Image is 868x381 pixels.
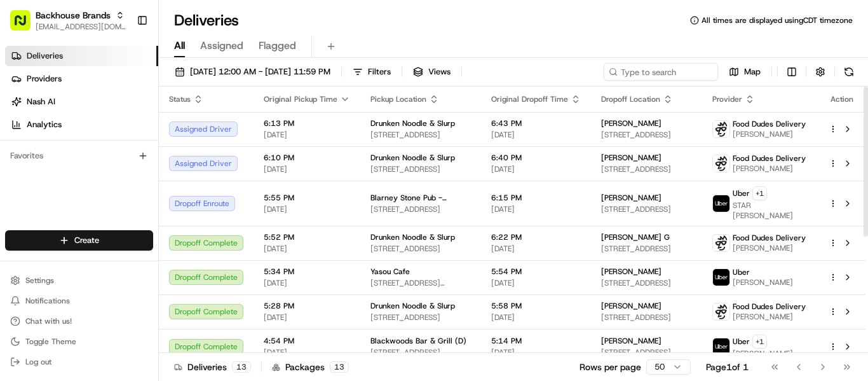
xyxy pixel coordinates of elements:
span: Toggle Theme [25,336,76,347]
span: Flagged [259,38,296,53]
img: food_dudes.png [713,235,729,251]
span: Providers [27,73,62,85]
span: [PERSON_NAME] [733,312,806,322]
span: [STREET_ADDRESS] [601,278,692,288]
span: Original Pickup Time [264,94,337,104]
span: [DATE] [491,164,581,174]
span: Dropoff Location [601,94,660,104]
h1: Deliveries [174,10,239,31]
div: Deliveries [174,361,251,373]
span: [PERSON_NAME] [733,277,793,287]
span: Uber [733,188,750,198]
span: Status [169,94,191,104]
span: Drunken Noodle & Slurp [370,301,455,311]
span: [DATE] [264,204,350,214]
span: Create [74,235,99,246]
span: [DATE] 12:00 AM - [DATE] 11:59 PM [190,66,330,78]
button: Backhouse Brands [36,9,111,22]
div: Packages [272,361,349,373]
button: Views [407,63,456,81]
span: 6:43 PM [491,118,581,128]
span: [PERSON_NAME] [733,163,806,174]
img: uber-new-logo.jpeg [713,338,729,355]
input: Type to search [604,63,718,81]
span: Original Dropoff Time [491,94,568,104]
span: [DATE] [491,130,581,140]
span: Food Dudes Delivery [733,233,806,243]
a: Providers [5,69,158,89]
span: [STREET_ADDRESS] [370,164,471,174]
span: 4:54 PM [264,336,350,346]
span: [DATE] [264,347,350,357]
span: [STREET_ADDRESS] [601,312,692,322]
span: 5:55 PM [264,193,350,203]
span: [DATE] [491,278,581,288]
span: Drunken Noodle & Slurp [370,232,455,242]
button: [DATE] 12:00 AM - [DATE] 11:59 PM [169,63,336,81]
p: Rows per page [580,361,641,373]
span: [PERSON_NAME] G [601,232,670,242]
span: Analytics [27,119,62,130]
div: 13 [330,361,349,373]
span: Chat with us! [25,316,72,326]
span: Assigned [200,38,243,53]
button: Chat with us! [5,312,153,330]
span: [STREET_ADDRESS] [370,312,471,322]
span: Nash AI [27,96,55,107]
span: Log out [25,357,51,367]
span: Food Dudes Delivery [733,153,806,163]
span: [DATE] [491,244,581,254]
span: [PERSON_NAME] [733,349,793,359]
span: [DATE] [264,130,350,140]
span: [PERSON_NAME] [601,118,661,128]
span: Notifications [25,296,70,306]
span: Provider [712,94,742,104]
span: 6:10 PM [264,153,350,163]
span: Drunken Noodle & Slurp [370,153,455,163]
button: Settings [5,272,153,289]
button: [EMAIL_ADDRESS][DOMAIN_NAME] [36,22,126,32]
span: Blarney Stone Pub - [GEOGRAPHIC_DATA] [370,193,471,203]
span: Blackwoods Bar & Grill (D) [370,336,466,346]
span: [DATE] [264,278,350,288]
span: Uber [733,267,750,277]
button: Refresh [840,63,858,81]
span: [STREET_ADDRESS] [370,244,471,254]
a: Nash AI [5,92,158,112]
span: [PERSON_NAME] [601,301,661,311]
span: [STREET_ADDRESS] [370,130,471,140]
span: [PERSON_NAME] [601,193,661,203]
span: 5:14 PM [491,336,581,346]
span: 5:34 PM [264,267,350,277]
span: [STREET_ADDRESS] [370,347,471,357]
button: Create [5,230,153,251]
span: All times are displayed using CDT timezone [702,15,853,25]
span: [DATE] [264,164,350,174]
span: [DATE] [491,312,581,322]
img: food_dudes.png [713,121,729,137]
img: uber-new-logo.jpeg [713,269,729,286]
span: [STREET_ADDRESS][PERSON_NAME] [370,278,471,288]
span: Drunken Noodle & Slurp [370,118,455,128]
span: 5:54 PM [491,267,581,277]
span: [STREET_ADDRESS] [601,204,692,214]
a: Deliveries [5,46,158,66]
button: Toggle Theme [5,333,153,350]
span: Food Dudes Delivery [733,301,806,312]
span: 5:28 PM [264,301,350,311]
span: 5:58 PM [491,301,581,311]
span: [DATE] [264,244,350,254]
span: 6:13 PM [264,118,350,128]
img: uber-new-logo.jpeg [713,195,729,212]
span: Yasou Cafe [370,267,410,277]
span: [DATE] [264,312,350,322]
span: [STREET_ADDRESS] [601,244,692,254]
span: 6:15 PM [491,193,581,203]
button: Backhouse Brands[EMAIL_ADDRESS][DOMAIN_NAME] [5,5,132,36]
span: [PERSON_NAME] [601,267,661,277]
button: Map [723,63,766,81]
span: Uber [733,336,750,347]
span: [PERSON_NAME] [733,243,806,253]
